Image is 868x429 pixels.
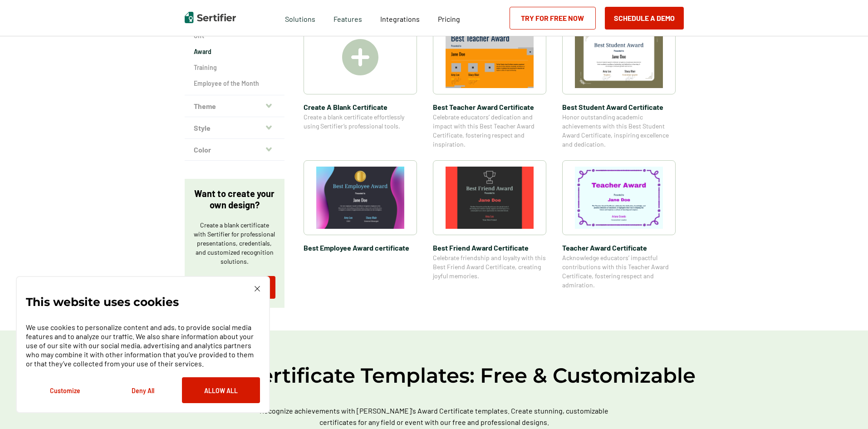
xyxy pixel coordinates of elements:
p: Recognize achievements with [PERSON_NAME]'s Award Certificate templates. Create stunning, customi... [244,405,625,428]
button: Theme [185,95,284,117]
a: Best Teacher Award Certificate​Best Teacher Award Certificate​Celebrate educators’ dedication and... [433,20,546,149]
span: Features [333,12,362,24]
a: Employee of the Month [194,79,275,88]
button: Customize [26,377,104,403]
a: Try for Free Now [510,7,596,30]
a: Best Friend Award Certificate​Best Friend Award Certificate​Celebrate friendship and loyalty with... [433,160,546,290]
span: Teacher Award Certificate [562,242,676,253]
img: Best Student Award Certificate​ [575,26,663,88]
p: We use cookies to personalize content and ads, to provide social media features and to analyze ou... [26,323,260,368]
button: Allow All [182,377,260,403]
span: Best Student Award Certificate​ [562,101,676,113]
a: Best Student Award Certificate​Best Student Award Certificate​Honor outstanding academic achievem... [562,20,676,149]
img: Best Employee Award certificate​ [316,167,404,229]
button: Style [185,117,284,139]
a: Training [194,63,275,72]
span: Celebrate educators’ dedication and impact with this Best Teacher Award Certificate, fostering re... [433,113,546,149]
a: Best Employee Award certificate​Best Employee Award certificate​ [304,160,417,290]
span: Best Employee Award certificate​ [304,242,417,253]
span: Honor outstanding academic achievements with this Best Student Award Certificate, inspiring excel... [562,113,676,149]
button: Color [185,139,284,161]
p: This website uses cookies [26,297,179,306]
span: Pricing [438,15,460,23]
img: Best Teacher Award Certificate​ [446,26,534,88]
a: Integrations [380,12,420,24]
span: Acknowledge educators’ impactful contributions with this Teacher Award Certificate, fostering res... [562,253,676,290]
img: Sertifier | Digital Credentialing Platform [185,12,236,23]
p: Want to create your own design? [194,188,275,211]
a: Award [194,47,275,56]
p: Create a blank certificate with Sertifier for professional presentations, credentials, and custom... [194,221,275,266]
span: Celebrate friendship and loyalty with this Best Friend Award Certificate, creating joyful memories. [433,253,546,281]
a: Pricing [438,12,460,24]
img: Teacher Award Certificate [575,167,663,229]
button: Schedule a Demo [605,7,684,30]
img: Create A Blank Certificate [342,39,378,75]
span: Solutions [285,12,315,24]
img: Best Friend Award Certificate​ [446,167,534,229]
span: Best Friend Award Certificate​ [433,242,546,253]
span: Create a blank certificate effortlessly using Sertifier’s professional tools. [304,113,417,131]
span: Integrations [380,15,420,23]
h2: Award Certificate Templates: Free & Customizable [162,362,706,389]
img: Cookie Popup Close [255,286,260,291]
a: Teacher Award CertificateTeacher Award CertificateAcknowledge educators’ impactful contributions ... [562,160,676,290]
button: Deny All [104,377,182,403]
span: Create A Blank Certificate [304,101,417,113]
span: Best Teacher Award Certificate​ [433,101,546,113]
